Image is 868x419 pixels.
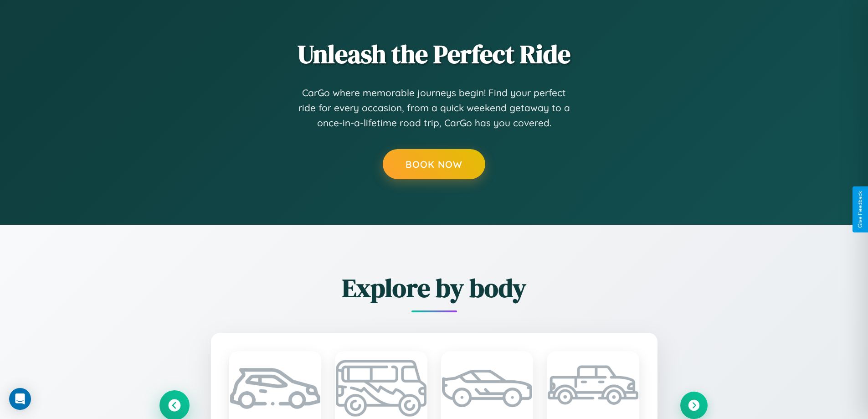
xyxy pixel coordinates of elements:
div: Open Intercom Messenger [9,388,31,410]
div: Give Feedback [857,191,863,228]
p: CarGo where memorable journeys begin! Find your perfect ride for every occasion, from a quick wee... [298,85,571,131]
button: Book Now [383,149,485,179]
h2: Explore by body [161,270,708,305]
h2: Unleash the Perfect Ride [161,36,708,72]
